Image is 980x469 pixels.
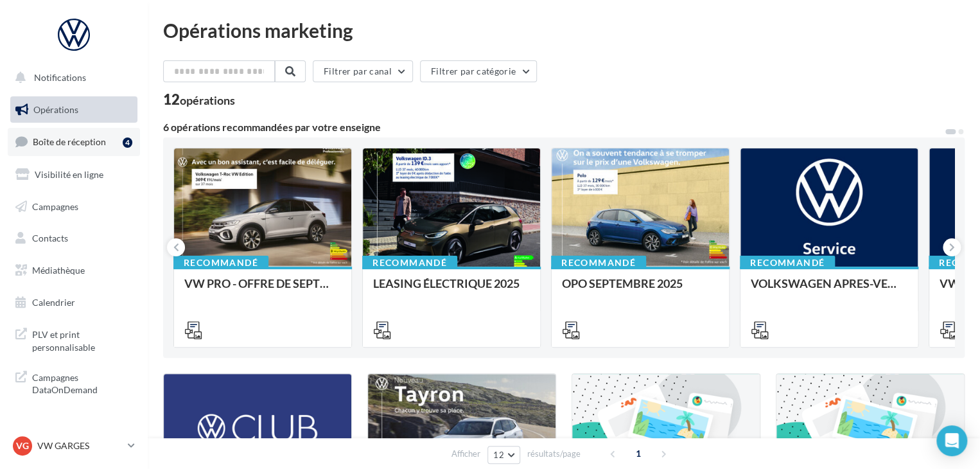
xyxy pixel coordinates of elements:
div: Open Intercom Messenger [936,425,967,456]
button: Filtrer par canal [313,60,413,82]
span: Notifications [34,72,86,83]
p: VW GARGES [37,439,123,452]
a: Calendrier [8,289,140,316]
div: Recommandé [740,256,835,270]
div: Recommandé [173,256,268,270]
span: Calendrier [32,297,75,308]
a: Campagnes [8,193,140,220]
a: Campagnes DataOnDemand [8,364,140,402]
div: 12 [163,93,235,107]
img: logo_orange.svg [21,21,31,31]
span: Campagnes DataOnDemand [32,369,132,396]
div: Domaine [66,76,99,84]
span: VG [16,439,29,452]
div: VW PRO - OFFRE DE SEPTEMBRE 25 [184,277,341,303]
a: VG VW GARGES [10,434,137,458]
a: Visibilité en ligne [8,161,140,188]
img: tab_domain_overview_orange.svg [52,75,62,85]
div: Recommandé [551,256,646,270]
button: Filtrer par catégorie [420,60,537,82]
button: 12 [487,446,520,464]
span: Contacts [32,233,68,243]
span: Visibilité en ligne [35,169,103,180]
a: Contacts [8,225,140,252]
div: VOLKSWAGEN APRES-VENTE [751,277,907,303]
span: Boîte de réception [33,136,106,147]
div: OPO SEPTEMBRE 2025 [562,277,719,303]
button: Notifications [8,64,135,91]
img: website_grey.svg [21,33,31,44]
a: Médiathèque [8,257,140,284]
div: opérations [180,94,235,106]
div: Domaine: [DOMAIN_NAME] [33,33,145,44]
div: LEASING ÉLECTRIQUE 2025 [373,277,530,303]
div: 4 [123,137,132,148]
img: tab_keywords_by_traffic_grey.svg [146,75,156,85]
a: PLV et print personnalisable [8,321,140,358]
span: 12 [493,450,504,460]
span: résultats/page [527,448,581,460]
span: Afficher [451,448,480,460]
a: Opérations [8,96,140,123]
span: Campagnes [32,200,78,211]
div: Recommandé [362,256,457,270]
div: 6 opérations recommandées par votre enseigne [163,122,944,132]
span: Opérations [33,104,78,115]
div: v 4.0.25 [36,21,63,31]
div: Opérations marketing [163,21,965,40]
span: 1 [628,443,649,464]
span: PLV et print personnalisable [32,326,132,353]
div: Mots-clés [160,76,197,84]
a: Boîte de réception4 [8,128,140,155]
span: Médiathèque [32,265,85,276]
